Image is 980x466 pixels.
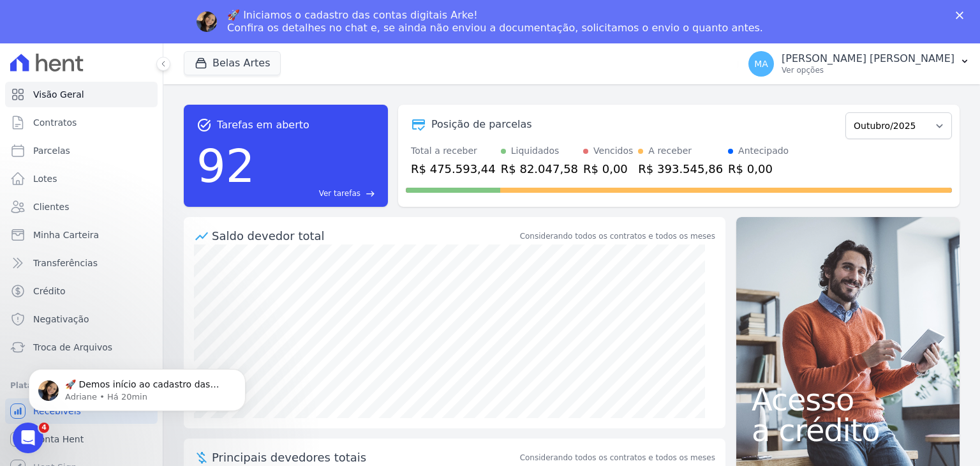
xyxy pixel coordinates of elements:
[752,415,944,446] span: a crédito
[56,37,218,313] span: 🚀 Demos início ao cadastro das Contas Digitais Arke! Iniciamos a abertura para clientes do modelo...
[212,449,517,466] span: Principais devedores totais
[5,82,158,107] a: Visão Geral
[197,133,255,199] div: 92
[33,200,69,213] span: Clientes
[39,423,49,433] span: 4
[5,138,158,163] a: Parcelas
[638,160,723,177] div: R$ 393.545,86
[197,11,217,32] img: Profile image for Adriane
[431,117,532,132] div: Posição de parcelas
[33,88,84,101] span: Visão Geral
[13,423,43,453] iframe: Intercom live chat
[754,59,768,68] span: MA
[212,227,517,244] div: Saldo devedor total
[33,433,84,446] span: Conta Hent
[319,188,360,199] span: Ver tarefas
[33,257,98,269] span: Transferências
[33,144,70,157] span: Parcelas
[5,306,158,332] a: Negativação
[738,144,789,158] div: Antecipado
[33,172,57,185] span: Lotes
[366,189,375,199] span: east
[501,160,578,177] div: R$ 82.047,58
[33,341,112,354] span: Troca de Arquivos
[33,285,66,297] span: Crédito
[33,313,89,326] span: Negativação
[782,52,954,65] p: [PERSON_NAME] [PERSON_NAME]
[782,65,954,75] p: Ver opções
[520,452,715,463] span: Considerando todos os contratos e todos os meses
[956,11,969,19] div: Fechar
[33,229,99,241] span: Minha Carteira
[260,188,375,199] a: Ver tarefas east
[5,278,158,304] a: Crédito
[5,166,158,192] a: Lotes
[56,49,220,61] p: Message from Adriane, sent Há 20min
[10,342,265,432] iframe: Intercom notifications mensagem
[5,222,158,248] a: Minha Carteira
[33,116,77,129] span: Contratos
[728,160,789,177] div: R$ 0,00
[593,144,633,158] div: Vencidos
[5,110,158,135] a: Contratos
[5,334,158,360] a: Troca de Arquivos
[752,384,944,415] span: Acesso
[5,398,158,424] a: Recebíveis
[738,46,980,82] button: MA [PERSON_NAME] [PERSON_NAME] Ver opções
[5,250,158,276] a: Transferências
[227,9,763,34] div: 🚀 Iniciamos o cadastro das contas digitais Arke! Confira os detalhes no chat e, se ainda não envi...
[520,230,715,242] div: Considerando todos os contratos e todos os meses
[184,51,281,75] button: Belas Artes
[583,160,633,177] div: R$ 0,00
[197,117,212,133] span: task_alt
[648,144,692,158] div: A receber
[5,426,158,452] a: Conta Hent
[5,194,158,220] a: Clientes
[411,160,496,177] div: R$ 475.593,44
[511,144,560,158] div: Liquidados
[217,117,309,133] span: Tarefas em aberto
[411,144,496,158] div: Total a receber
